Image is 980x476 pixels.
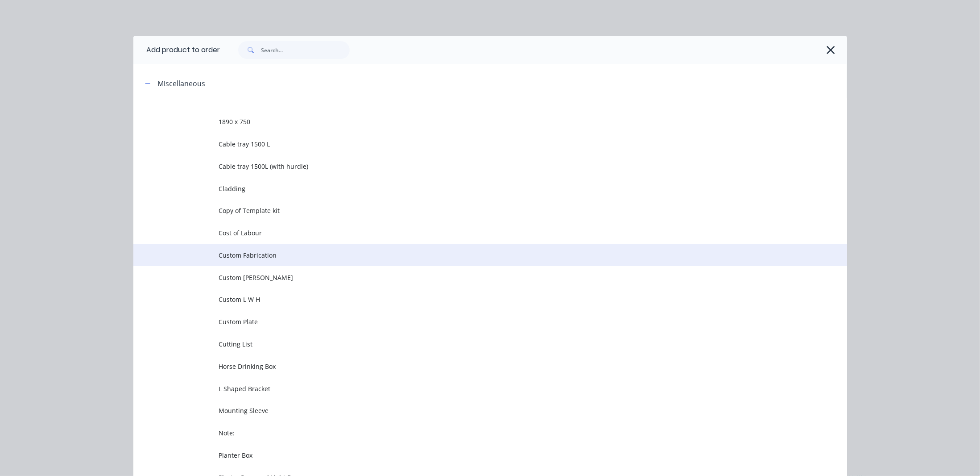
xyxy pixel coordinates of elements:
[219,428,721,438] span: Note:
[133,36,220,64] div: Add product to order
[219,451,721,460] span: Planter Box
[219,251,721,260] span: Custom Fabrication
[219,317,721,326] span: Custom Plate
[261,41,350,59] input: Search...
[158,78,206,89] div: Miscellaneous
[219,295,721,304] span: Custom L W H
[219,184,721,193] span: Cladding
[219,273,721,282] span: Custom [PERSON_NAME]
[219,228,721,238] span: Cost of Labour
[219,362,721,371] span: Horse Drinking Box
[219,384,721,393] span: L Shaped Bracket
[219,206,721,215] span: Copy of Template kit
[219,162,721,171] span: Cable tray 1500L (with hurdle)
[219,406,721,415] span: Mounting Sleeve
[219,139,721,149] span: Cable tray 1500 L
[219,339,721,349] span: Cutting List
[219,117,721,126] span: 1890 x 750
